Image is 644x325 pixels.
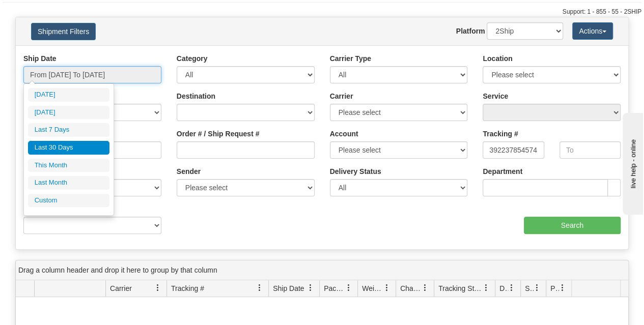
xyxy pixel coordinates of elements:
a: Ship Date filter column settings [302,279,319,297]
label: Service [483,91,508,101]
label: Location [483,53,512,64]
input: To [559,141,621,159]
li: Last 30 Days [28,141,109,155]
a: Charge filter column settings [416,279,434,297]
label: Delivery Status [330,166,381,176]
li: Custom [28,194,109,208]
a: Carrier filter column settings [149,279,166,297]
div: live help - online [8,9,94,16]
label: Platform [456,26,485,36]
li: This Month [28,159,109,172]
iframe: chat widget [621,110,643,214]
span: Tracking # [171,283,204,293]
a: Packages filter column settings [340,279,357,297]
label: Order # / Ship Request # [177,129,260,139]
span: Shipment Issues [525,283,534,293]
input: Search [524,217,621,234]
a: Weight filter column settings [378,279,396,297]
span: Tracking Status [438,283,483,293]
button: Shipment Filters [31,23,96,40]
label: Account [330,129,358,139]
li: Last 7 Days [28,123,109,137]
div: grid grouping header [16,260,628,280]
button: Actions [572,22,613,40]
label: Carrier Type [330,53,371,64]
a: Delivery Status filter column settings [503,279,520,297]
label: Tracking # [483,129,518,139]
a: Tracking # filter column settings [251,279,268,297]
a: Shipment Issues filter column settings [528,279,546,297]
input: From [483,141,544,159]
span: Packages [324,283,345,293]
label: Ship Date [23,53,57,64]
label: Destination [177,91,215,101]
span: Delivery Status [499,283,508,293]
span: Pickup Status [550,283,559,293]
div: Support: 1 - 855 - 55 - 2SHIP [3,8,641,16]
a: Tracking Status filter column settings [478,279,495,297]
a: Pickup Status filter column settings [554,279,571,297]
li: Last Month [28,176,109,190]
label: Category [177,53,208,64]
label: Sender [177,166,201,176]
li: [DATE] [28,88,109,102]
label: Department [483,166,522,176]
span: Charge [400,283,422,293]
span: Weight [362,283,383,293]
label: Carrier [330,91,353,101]
span: Carrier [110,283,132,293]
span: Ship Date [273,283,304,293]
li: [DATE] [28,106,109,120]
